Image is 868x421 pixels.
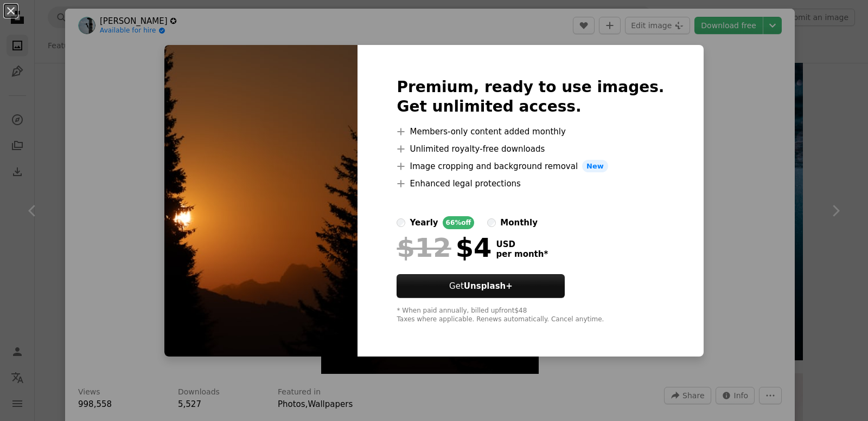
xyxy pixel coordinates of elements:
input: monthly [487,218,496,227]
span: USD [496,239,548,249]
span: New [582,160,608,173]
li: Members-only content added monthly [397,125,664,138]
li: Unlimited royalty-free downloads [397,143,664,156]
button: GetUnsplash+ [397,274,565,298]
div: $4 [397,234,492,262]
img: photo-1758078911728-f697564fb116 [164,45,358,357]
div: yearly [410,216,438,229]
input: yearly66%off [397,218,405,227]
strong: Unsplash+ [464,281,513,291]
h2: Premium, ready to use images. Get unlimited access. [397,77,664,116]
li: Image cropping and background removal [397,160,664,173]
span: per month * [496,249,548,259]
li: Enhanced legal protections [397,177,664,190]
div: 66% off [443,216,475,229]
div: * When paid annually, billed upfront $48 Taxes where applicable. Renews automatically. Cancel any... [397,307,664,324]
div: monthly [500,216,538,229]
span: $12 [397,234,451,262]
